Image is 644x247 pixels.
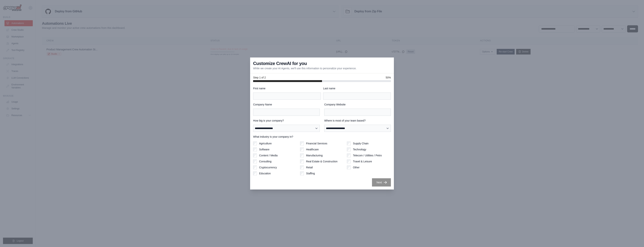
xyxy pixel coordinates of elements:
[259,148,269,151] label: Software
[353,142,368,145] label: Supply Chain
[372,178,391,187] button: Next
[306,154,323,157] label: Manufacturing
[386,76,391,79] span: 50%
[324,119,391,122] label: Where is most of your team based?
[253,76,266,79] span: Step 1 of 2
[353,148,366,151] label: Technology
[253,119,320,122] label: How big is your company?
[253,66,356,70] p: While we create your AI Agents, we'll use this information to personalize your experience.
[253,103,320,106] label: Company Name
[306,142,327,145] label: Financial Services
[353,166,359,169] label: Other
[353,154,382,157] label: Telecom / Utilities / Petro
[259,154,278,157] label: Content / Media
[306,160,338,163] label: Real Estate & Construction
[259,160,271,163] label: Consulting
[306,166,313,169] label: Retail
[259,142,272,145] label: Agriculture
[306,172,315,175] label: Staffing
[306,148,319,151] label: Healthcare
[324,103,391,106] label: Company Website
[353,160,372,163] label: Travel & Leisure
[253,135,391,139] label: What industry is your company in?
[259,172,271,175] label: Education
[253,60,307,66] h3: Customize CrewAI for you
[259,166,277,169] label: Cryptocurrency
[323,87,391,90] label: Last name
[253,87,321,90] label: First name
